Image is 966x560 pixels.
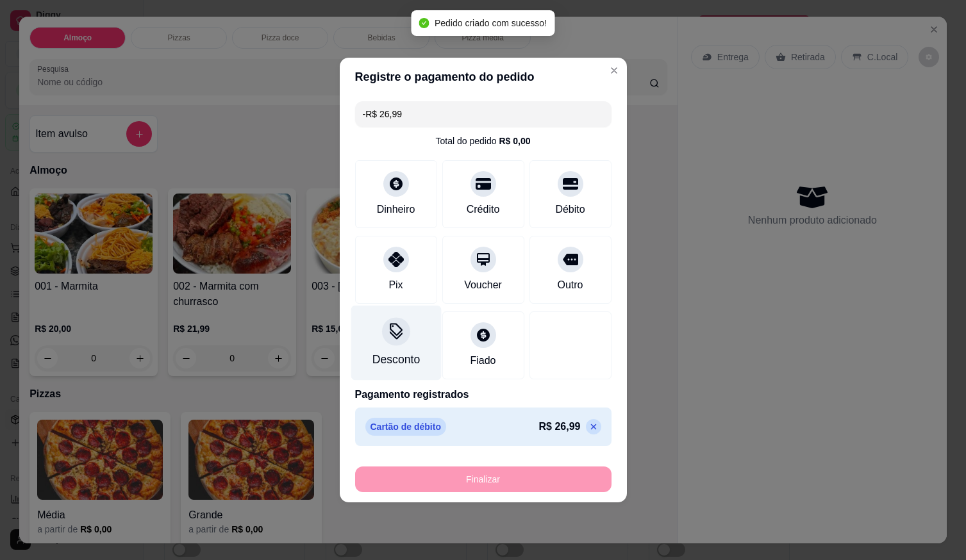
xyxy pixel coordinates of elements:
[435,135,530,147] div: Total do pedido
[377,202,415,217] div: Dinheiro
[557,277,583,293] div: Outro
[470,353,495,368] div: Fiado
[365,418,446,436] p: Cartão de débito
[499,135,530,147] div: R$ 0,00
[363,101,604,127] input: Ex.: hambúrguer de cordeiro
[539,419,581,434] p: R$ 26,99
[340,58,627,96] header: Registre o pagamento do pedido
[388,277,403,293] div: Pix
[419,18,429,28] span: check-circle
[435,18,547,28] span: Pedido criado com sucesso!
[555,202,585,217] div: Débito
[372,351,419,368] div: Desconto
[355,387,612,402] p: Pagamento registrados
[464,277,502,293] div: Voucher
[604,60,624,81] button: Close
[467,202,500,217] div: Crédito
